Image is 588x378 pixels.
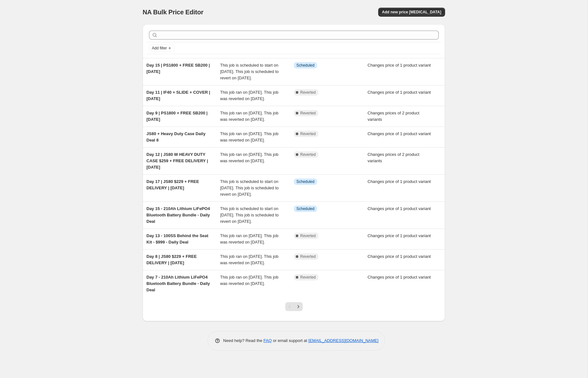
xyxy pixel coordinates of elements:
span: or email support at [272,338,308,343]
span: This job ran on [DATE]. This job was reverted on [DATE]. [220,254,279,265]
span: This job is scheduled to start on [DATE]. This job is scheduled to revert on [DATE]. [220,63,279,80]
span: Changes price of 1 product variant [368,131,431,136]
span: This job ran on [DATE]. This job was reverted on [DATE]. [220,90,279,101]
button: Next [294,302,303,311]
span: Day 12 | JS80 W HEAVY DUTY CASE $259 + FREE DELIVERY | [DATE] [146,152,208,170]
span: Scheduled [296,179,315,184]
span: Changes price of 1 product variant [368,90,431,95]
span: Reverted [300,131,316,136]
span: Scheduled [296,206,315,211]
span: Changes prices of 2 product variants [368,152,420,163]
span: This job ran on [DATE]. This job was reverted on [DATE]. [220,131,279,142]
span: Changes price of 1 product variant [368,63,431,68]
span: This job ran on [DATE]. This job was reverted on [DATE]. [220,152,279,163]
span: Scheduled [296,63,315,68]
span: Reverted [300,254,316,259]
span: Need help? Read the [223,338,264,343]
span: Day 13 - 100SS Behind the Seat Kit - $999 - Daily Deal [146,233,208,244]
span: Reverted [300,152,316,157]
span: This job is scheduled to start on [DATE]. This job is scheduled to revert on [DATE]. [220,179,279,197]
a: FAQ [264,338,272,343]
span: This job ran on [DATE]. This job was reverted on [DATE]. [220,233,279,244]
span: This job is scheduled to start on [DATE]. This job is scheduled to revert on [DATE]. [220,206,279,224]
span: Changes price of 1 product variant [368,233,431,238]
span: Add filter [152,46,167,51]
span: NA Bulk Price Editor [143,9,203,16]
span: Reverted [300,233,316,238]
button: Add filter [149,44,174,52]
button: Add new price [MEDICAL_DATA] [378,8,445,17]
span: Day 15 | PS1800 + FREE SB200 | [DATE] [146,63,210,74]
span: Day 11 | IF40 + SLIDE + COVER | [DATE] [146,90,210,101]
span: This job ran on [DATE]. This job was reverted on [DATE]. [220,111,279,122]
span: Day 7 - 210Ah Lithium LiFePO4 Bluetooth Battery Bundle - Daily Deal [146,275,210,292]
span: Reverted [300,90,316,95]
span: Reverted [300,111,316,116]
span: Day 8 | JS80 $229 + FREE DELIVERY | [DATE] [146,254,197,265]
span: Changes price of 1 product variant [368,179,431,184]
a: [EMAIL_ADDRESS][DOMAIN_NAME] [308,338,379,343]
span: Reverted [300,275,316,280]
span: Day 17 | JS80 $229 + FREE DELIVERY | [DATE] [146,179,199,190]
span: JS80 + Heavy Duty Case Daily Deal 8 [146,131,205,142]
span: Changes price of 1 product variant [368,206,431,211]
span: Day 9 | PS1800 + FREE SB200 | [DATE] [146,111,208,122]
nav: Pagination [285,302,303,311]
span: Day 15 - 210Ah Lithium LiFePO4 Bluetooth Battery Bundle - Daily Deal [146,206,210,224]
span: Add new price [MEDICAL_DATA] [382,10,441,15]
span: Changes price of 1 product variant [368,275,431,280]
span: This job ran on [DATE]. This job was reverted on [DATE]. [220,275,279,286]
span: Changes price of 1 product variant [368,254,431,259]
span: Changes prices of 2 product variants [368,111,420,122]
